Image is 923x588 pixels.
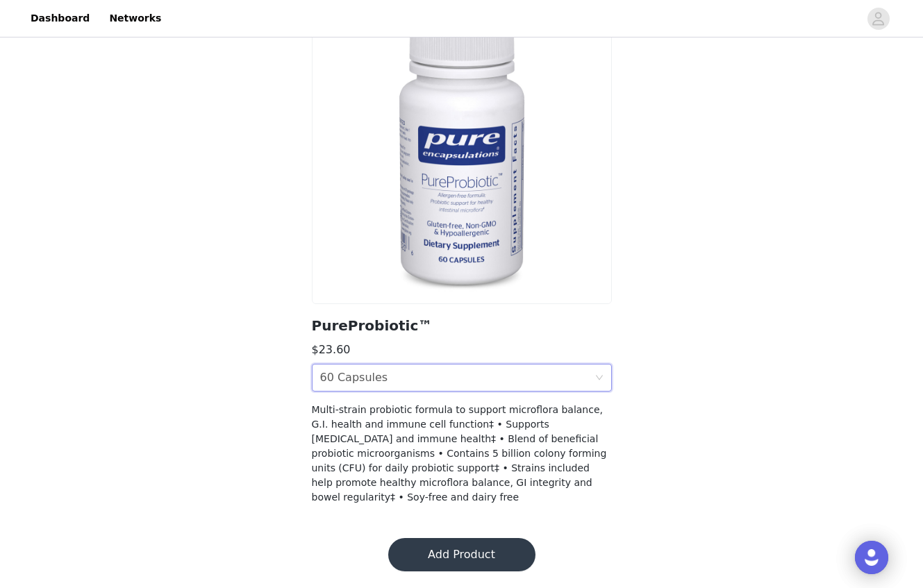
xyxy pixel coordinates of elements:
[855,541,888,574] div: Open Intercom Messenger
[313,5,611,303] img: product variant image
[312,315,612,336] h2: PureProbiotic™
[22,3,98,34] a: Dashboard
[595,373,604,383] i: icon: down
[872,8,885,30] div: avatar
[312,342,612,358] h3: $23.60
[388,538,535,571] button: Add Product
[312,403,612,505] h4: Multi-strain probiotic formula to support microflora balance, G.I. health and immune cell functio...
[320,364,388,391] div: 60 Capsules
[101,3,169,34] a: Networks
